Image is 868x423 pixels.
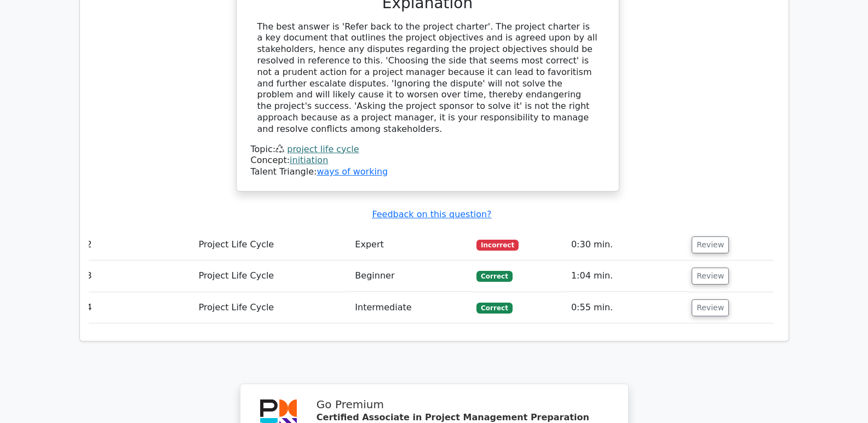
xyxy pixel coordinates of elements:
[317,166,388,177] a: ways of working
[567,292,687,323] td: 0:55 min.
[251,144,605,178] div: Talent Triangle:
[476,303,512,314] span: Correct
[251,144,605,155] div: Topic:
[567,260,687,292] td: 1:04 min.
[194,260,351,292] td: Project Life Cycle
[372,209,491,219] a: Feedback on this question?
[82,260,194,292] td: 3
[476,240,519,251] span: Incorrect
[692,268,729,285] button: Review
[476,271,512,282] span: Correct
[350,292,472,323] td: Intermediate
[194,229,351,260] td: Project Life Cycle
[194,292,351,323] td: Project Life Cycle
[82,229,194,260] td: 2
[692,299,729,316] button: Review
[290,155,328,165] a: initiation
[82,292,194,323] td: 4
[692,236,729,253] button: Review
[350,260,472,292] td: Beginner
[251,155,605,166] div: Concept:
[350,229,472,260] td: Expert
[287,144,359,154] a: project life cycle
[567,229,687,260] td: 0:30 min.
[257,21,598,135] div: The best answer is 'Refer back to the project charter'. The project charter is a key document tha...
